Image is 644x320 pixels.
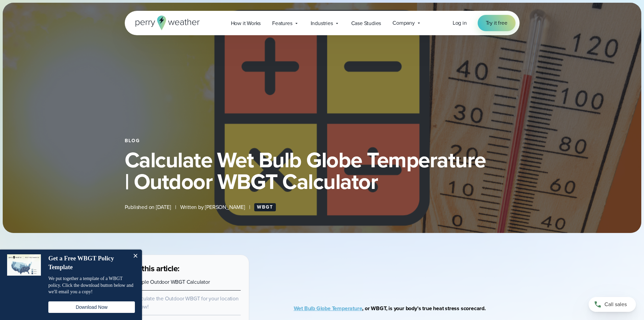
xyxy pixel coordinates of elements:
strong: , or WBGT, is your body’s true heat stress scorecard. [294,304,486,312]
p: We put together a template of a WBGT policy. Click the download button below and we'll email you ... [48,275,135,295]
img: dialog featured image [7,254,41,276]
span: Industries [311,19,333,27]
a: Call sales [589,297,636,312]
span: How it Works [231,19,261,27]
span: Try it free [486,19,507,27]
span: | [175,203,176,211]
a: Case Studies [345,16,387,30]
h3: In this article: [133,263,241,274]
span: Company [392,19,415,27]
span: | [249,203,250,211]
a: Log in [453,19,467,27]
button: Close [128,250,142,263]
span: Written by [PERSON_NAME] [180,203,245,211]
a: Try it free [478,15,516,31]
h4: Get a Free WBGT Policy Template [48,254,128,272]
a: Simple Outdoor WBGT Calculator [133,278,210,286]
a: How it Works [225,16,267,30]
span: Call sales [604,300,627,308]
span: Case Studies [351,19,381,27]
a: Calculate the Outdoor WBGT for your location below! [133,295,239,311]
button: Download Now [48,301,135,313]
a: Wet Bulb Globe Temperature [294,304,362,312]
div: Blog [125,138,520,144]
span: Published on [DATE] [125,203,171,211]
a: WBGT [254,203,276,211]
iframe: WBGT Explained: Listen as we break down all you need to know about WBGT Video [313,255,500,283]
h1: Calculate Wet Bulb Globe Temperature | Outdoor WBGT Calculator [125,149,520,192]
span: Features [272,19,292,27]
